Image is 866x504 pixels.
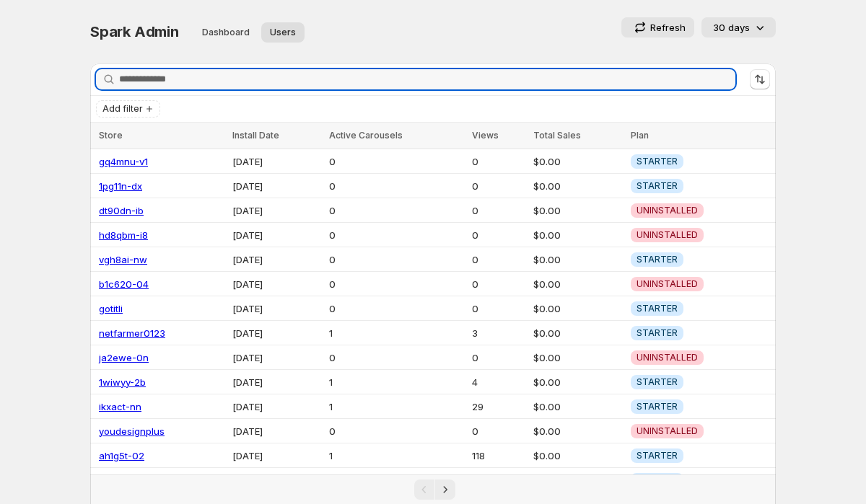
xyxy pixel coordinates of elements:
[99,180,142,192] a: 1pg11n-dx
[270,27,296,38] span: Users
[637,352,698,363] span: UNINSTALLED
[99,278,149,290] a: b1c620-04
[228,419,325,443] td: [DATE]
[261,22,305,43] button: User management
[468,296,529,321] td: 0
[468,149,529,174] td: 0
[637,450,678,461] span: STARTER
[228,370,325,394] td: [DATE]
[90,23,179,40] span: Spark Admin
[529,345,626,370] td: $0.00
[325,174,468,198] td: 0
[637,205,698,216] span: UNINSTALLED
[529,272,626,296] td: $0.00
[228,223,325,247] td: [DATE]
[99,130,123,141] span: Store
[99,425,165,437] a: youdesignplus
[228,321,325,345] td: [DATE]
[468,198,529,223] td: 0
[99,327,165,339] a: netfarmer0123
[468,223,529,247] td: 0
[468,370,529,394] td: 4
[468,419,529,443] td: 0
[325,468,468,492] td: 1
[228,174,325,198] td: [DATE]
[631,130,649,141] span: Plan
[96,100,160,118] button: Add filter
[468,272,529,296] td: 0
[90,474,776,504] nav: Pagination
[529,419,626,443] td: $0.00
[435,479,455,500] button: Next
[472,130,499,141] span: Views
[529,468,626,492] td: $0.00
[529,198,626,223] td: $0.00
[99,205,144,216] a: dt90dn-ib
[529,174,626,198] td: $0.00
[228,198,325,223] td: [DATE]
[102,103,143,115] span: Add filter
[325,296,468,321] td: 0
[637,278,698,290] span: UNINSTALLED
[529,443,626,468] td: $0.00
[701,17,776,37] button: 30 days
[325,370,468,394] td: 1
[637,303,678,314] span: STARTER
[99,156,148,167] a: gq4mnu-v1
[325,321,468,345] td: 1
[325,223,468,247] td: 0
[325,419,468,443] td: 0
[99,376,146,388] a: 1wiwyy-2b
[637,401,678,412] span: STARTER
[750,69,770,89] button: Sort the results
[99,229,148,241] a: hd8qbm-i8
[621,17,694,37] button: Refresh
[468,468,529,492] td: 242
[529,223,626,247] td: $0.00
[329,130,403,141] span: Active Carousels
[637,254,678,265] span: STARTER
[228,443,325,468] td: [DATE]
[529,247,626,272] td: $0.00
[529,149,626,174] td: $0.00
[202,27,250,38] span: Dashboard
[228,394,325,419] td: [DATE]
[468,247,529,272] td: 0
[99,254,147,265] a: vgh8ai-nw
[228,468,325,492] td: [DATE]
[468,443,529,468] td: 118
[637,425,698,437] span: UNINSTALLED
[228,247,325,272] td: [DATE]
[99,401,141,412] a: ikxact-nn
[99,450,144,461] a: ah1g5t-02
[637,376,678,388] span: STARTER
[228,272,325,296] td: [DATE]
[325,345,468,370] td: 0
[232,130,279,141] span: Install Date
[529,296,626,321] td: $0.00
[533,130,581,141] span: Total Sales
[713,20,750,35] p: 30 days
[325,394,468,419] td: 1
[468,174,529,198] td: 0
[228,345,325,370] td: [DATE]
[637,327,678,339] span: STARTER
[228,149,325,174] td: [DATE]
[529,370,626,394] td: $0.00
[529,394,626,419] td: $0.00
[325,272,468,296] td: 0
[325,247,468,272] td: 0
[468,394,529,419] td: 29
[468,345,529,370] td: 0
[325,198,468,223] td: 0
[99,303,123,314] a: gotitli
[325,149,468,174] td: 0
[529,321,626,345] td: $0.00
[637,180,678,192] span: STARTER
[637,156,678,167] span: STARTER
[325,443,468,468] td: 1
[99,352,149,363] a: ja2ewe-0n
[637,229,698,241] span: UNINSTALLED
[468,321,529,345] td: 3
[650,20,686,35] p: Refresh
